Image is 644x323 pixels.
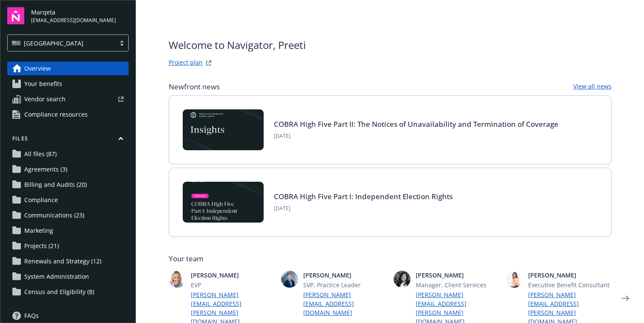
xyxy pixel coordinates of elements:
[7,270,129,283] a: System Administration
[7,285,129,299] a: Census and Eligibility (8)
[24,39,83,48] span: [GEOGRAPHIC_DATA]
[24,285,94,299] span: Census and Eligibility (8)
[183,182,264,223] img: BLOG-Card Image - Compliance - COBRA High Five Pt 1 07-18-25.jpg
[24,254,101,268] span: Renewals and Strategy (12)
[24,209,84,222] span: Communications (23)
[24,108,88,121] span: Compliance resources
[274,192,453,201] a: COBRA High Five Part I: Independent Election Rights
[506,271,523,288] img: photo
[31,8,116,17] span: Marqeta
[274,205,453,212] span: [DATE]
[7,147,129,161] a: All files (87)
[169,271,186,288] img: photo
[281,271,298,288] img: photo
[274,132,558,140] span: [DATE]
[24,239,59,253] span: Projects (21)
[24,62,51,75] span: Overview
[303,271,387,280] span: [PERSON_NAME]
[7,135,129,146] button: Files
[24,77,62,91] span: Your benefits
[274,119,558,129] a: COBRA High Five Part II: The Notices of Unavailability and Termination of Coverage
[24,163,67,176] span: Agreements (3)
[394,271,411,288] img: photo
[204,58,214,68] a: projectPlanWebsite
[7,77,129,91] a: Your benefits
[24,309,39,323] span: FAQs
[7,7,24,24] img: navigator-logo.svg
[191,271,274,280] span: [PERSON_NAME]
[24,270,89,283] span: System Administration
[24,147,57,161] span: All files (87)
[618,292,632,305] a: Next
[183,109,264,150] img: Card Image - EB Compliance Insights.png
[416,280,499,289] span: Manager, Client Services
[169,37,306,53] span: Welcome to Navigator , Preeti
[24,193,58,207] span: Compliance
[24,224,53,237] span: Marketing
[31,17,116,24] span: [EMAIL_ADDRESS][DOMAIN_NAME]
[7,224,129,237] a: Marketing
[528,280,612,289] span: Executive Benefit Consultant
[7,309,129,323] a: FAQs
[24,92,66,106] span: Vendor search
[7,163,129,176] a: Agreements (3)
[31,7,129,24] button: Marqeta[EMAIL_ADDRESS][DOMAIN_NAME]
[24,178,87,192] span: Billing and Audits (20)
[7,178,129,192] a: Billing and Audits (20)
[169,254,612,264] span: Your team
[7,254,129,268] a: Renewals and Strategy (12)
[7,239,129,253] a: Projects (21)
[303,290,387,317] a: [PERSON_NAME][EMAIL_ADDRESS][DOMAIN_NAME]
[191,280,274,289] span: EVP
[169,58,203,68] a: Project plan
[7,62,129,75] a: Overview
[573,82,612,92] a: View all news
[12,39,111,48] span: [GEOGRAPHIC_DATA]
[169,82,220,92] span: Newfront news
[528,271,612,280] span: [PERSON_NAME]
[7,92,129,106] a: Vendor search
[303,280,387,289] span: SVP, Practice Leader
[7,209,129,222] a: Communications (23)
[416,271,499,280] span: [PERSON_NAME]
[7,108,129,121] a: Compliance resources
[7,193,129,207] a: Compliance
